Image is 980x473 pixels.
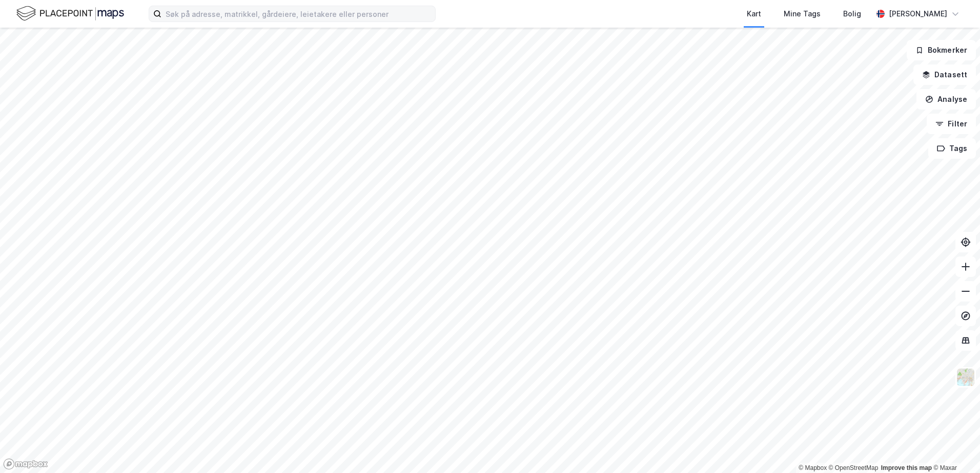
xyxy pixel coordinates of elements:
a: Mapbox [799,464,827,471]
img: Z [956,368,975,387]
button: Filter [927,114,976,134]
button: Tags [928,138,976,159]
div: Bolig [843,8,861,20]
button: Analyse [916,89,976,110]
iframe: Chat Widget [929,424,980,473]
a: OpenStreetMap [829,464,879,471]
input: Søk på adresse, matrikkel, gårdeiere, leietakere eller personer [161,6,435,21]
a: Mapbox homepage [3,458,48,470]
img: logo.f888ab2527a4732fd821a326f86c7f29.svg [16,5,124,23]
a: Improve this map [881,464,932,471]
div: Mine Tags [784,8,821,20]
div: Kontrollprogram for chat [929,424,980,473]
div: Kart [747,8,761,20]
button: Bokmerker [907,40,976,60]
button: Datasett [913,64,976,85]
div: [PERSON_NAME] [889,8,947,20]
